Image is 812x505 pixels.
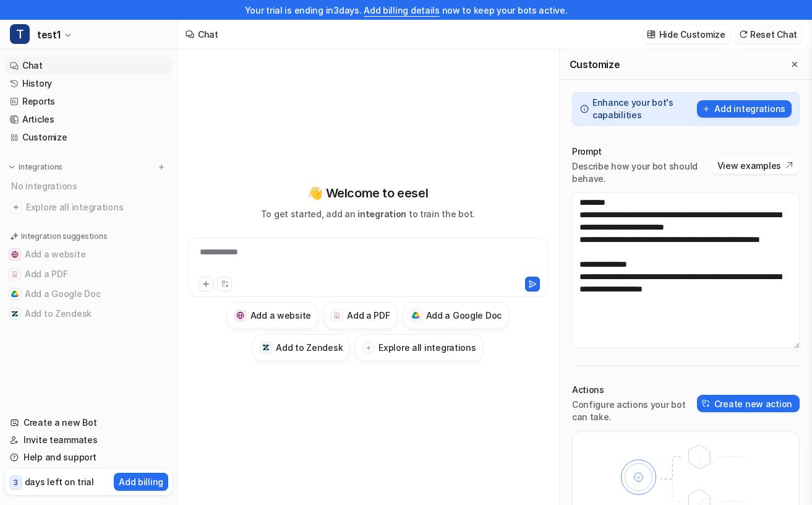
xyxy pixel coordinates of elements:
[5,161,66,173] button: Integrations
[572,399,697,423] p: Configure actions your bot can take.
[5,284,173,304] button: Add a Google DocAdd a Google Doc
[426,309,502,322] h3: Add a Google Doc
[711,157,800,174] button: View examples
[412,312,420,319] img: Add a Google Doc
[10,201,22,214] img: explore all integrations
[5,111,173,128] a: Articles
[5,199,173,216] a: Explore all integrations
[5,244,173,264] button: Add a websiteAdd a website
[355,334,483,361] button: Explore all integrations
[11,310,19,317] img: Add to Zendesk
[697,100,792,118] button: Add integrations
[5,449,173,466] a: Help and support
[5,75,173,92] a: History
[276,341,343,354] h3: Add to Zendesk
[114,473,168,491] button: Add billing
[250,309,311,322] h3: Add a website
[262,343,270,352] img: Add to Zendesk
[5,431,173,449] a: Invite teammates
[333,312,341,319] img: Add a PDF
[787,57,802,72] button: Close flyout
[323,302,397,329] button: Add a PDFAdd a PDF
[7,176,173,196] div: No integrations
[198,28,218,41] div: Chat
[403,302,510,329] button: Add a Google DocAdd a Google Doc
[252,334,350,361] button: Add to ZendeskAdd to Zendesk
[307,184,428,202] p: 👋 Welcome to eesel
[10,24,30,44] span: T
[378,341,476,354] h3: Explore all integrations
[5,93,173,110] a: Reports
[11,270,19,278] img: Add a PDF
[643,25,730,43] button: Hide Customize
[739,30,748,39] img: reset
[5,304,173,324] button: Add to ZendeskAdd to Zendesk
[11,290,19,298] img: Add a Google Doc
[347,309,390,322] h3: Add a PDF
[236,311,244,319] img: Add a website
[572,160,711,185] p: Describe how your bot should behave.
[702,399,711,408] img: create-action-icon.svg
[7,163,16,171] img: expand menu
[21,231,107,242] p: Integration suggestions
[26,197,168,217] span: Explore all integrations
[157,163,166,171] img: menu_add.svg
[261,207,475,220] p: To get started, add an to train the bot.
[735,25,802,43] button: Reset Chat
[697,395,800,412] button: Create new action
[14,477,18,488] p: 3
[592,97,694,121] p: Enhance your bot's capabilities
[227,302,318,329] button: Add a websiteAdd a website
[11,251,19,258] img: Add a website
[5,57,173,74] a: Chat
[19,162,62,172] p: Integrations
[37,26,61,43] span: test1
[572,384,697,396] p: Actions
[5,264,173,284] button: Add a PDFAdd a PDF
[572,145,711,158] p: Prompt
[647,30,656,39] img: customize
[570,58,620,71] h2: Customize
[25,475,94,488] p: days left on trial
[364,5,440,15] a: Add billing details
[5,414,173,431] a: Create a new Bot
[5,129,173,146] a: Customize
[357,209,406,219] span: integration
[119,475,163,488] p: Add billing
[659,28,725,41] p: Hide Customize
